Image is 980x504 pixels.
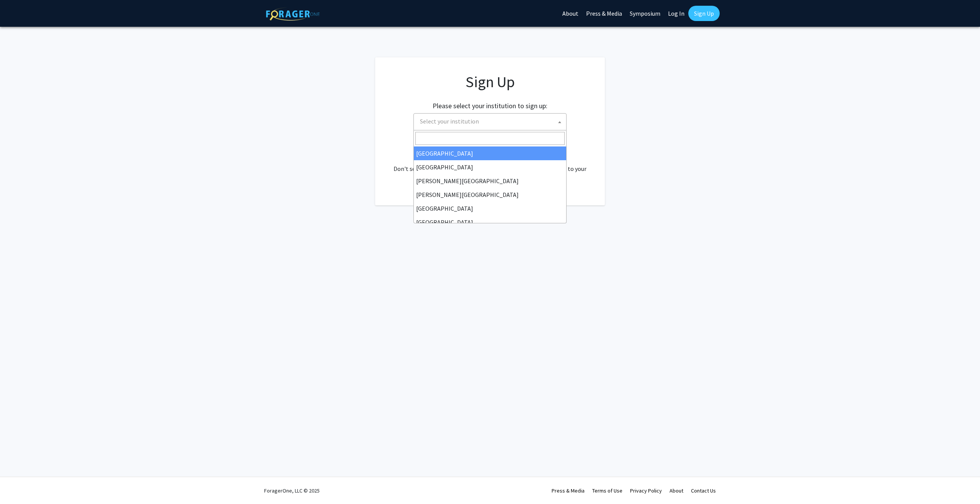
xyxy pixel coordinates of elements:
[420,117,479,125] span: Select your institution
[415,132,565,145] input: Search
[266,7,320,21] img: ForagerOne Logo
[413,113,567,130] span: Select your institution
[414,215,566,229] li: [GEOGRAPHIC_DATA]
[552,487,585,494] a: Press & Media
[264,477,320,504] div: ForagerOne, LLC © 2025
[414,174,566,188] li: [PERSON_NAME][GEOGRAPHIC_DATA]
[670,487,683,494] a: About
[691,487,716,494] a: Contact Us
[417,114,566,129] span: Select your institution
[6,470,33,498] iframe: Chat
[390,73,590,91] h1: Sign Up
[414,146,566,160] li: [GEOGRAPHIC_DATA]
[414,188,566,202] li: [PERSON_NAME][GEOGRAPHIC_DATA]
[688,6,720,21] a: Sign Up
[414,202,566,215] li: [GEOGRAPHIC_DATA]
[592,487,622,494] a: Terms of Use
[390,146,590,182] div: Already have an account? . Don't see your institution? about bringing ForagerOne to your institut...
[433,102,547,110] h2: Please select your institution to sign up:
[414,160,566,174] li: [GEOGRAPHIC_DATA]
[630,487,662,494] a: Privacy Policy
